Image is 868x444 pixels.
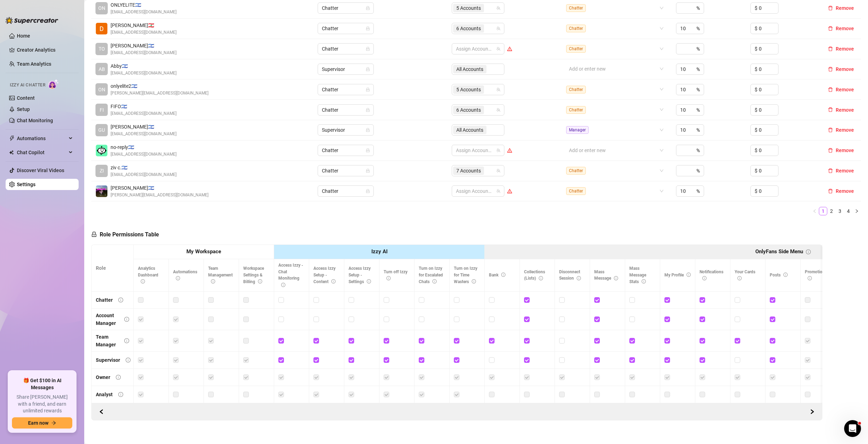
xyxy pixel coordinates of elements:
[138,266,158,284] span: Analytics Dashboard
[825,4,857,12] button: Remove
[322,125,370,135] span: Supervisor
[496,189,501,193] span: team
[6,17,58,24] img: logo-BBDzfeDw.svg
[111,143,177,151] span: no-reply 🇮🇱
[96,356,120,364] div: Supervisor
[496,26,501,31] span: team
[805,269,827,281] span: Promotions
[453,166,484,175] span: 7 Accounts
[111,164,177,171] span: ziv c. 🇮🇱
[664,273,691,277] span: My Profile
[496,169,501,173] span: team
[243,266,264,284] span: Workspace Settings & Billing
[96,23,107,34] img: Dana Roz
[836,26,854,31] span: Remove
[366,148,370,152] span: lock
[12,394,72,414] span: Share [PERSON_NAME] with a friend, and earn unlimited rewards
[111,103,177,110] span: FIFO 🇮🇱
[853,207,861,215] button: right
[51,420,56,425] span: arrow-right
[827,207,836,215] li: 2
[419,266,443,284] span: Turn on Izzy for Escalated Chats
[349,266,371,284] span: Access Izzy Setup - Settings
[17,61,51,67] a: Team Analytics
[208,266,233,284] span: Team Management
[566,106,586,114] span: Chatter
[17,106,30,112] a: Setup
[28,420,48,426] span: Earn now
[566,25,586,32] span: Chatter
[825,85,857,94] button: Remove
[10,82,45,89] span: Izzy AI Chatter
[836,107,854,113] span: Remove
[566,167,586,175] span: Chatter
[371,248,387,255] strong: Izzy AI
[629,266,646,284] span: Mass Message Stats
[735,269,755,281] span: Your Cards
[539,276,543,280] span: info-circle
[17,182,35,187] a: Settings
[594,269,618,281] span: Mass Message
[111,184,208,192] span: [PERSON_NAME] 🇮🇱
[453,24,484,33] span: 6 Accounts
[9,150,14,155] img: Chat Copilot
[322,3,370,13] span: Chatter
[366,26,370,31] span: lock
[813,209,817,213] span: left
[700,269,723,281] span: Notifications
[496,148,501,152] span: team
[566,126,589,134] span: Manager
[456,106,481,114] span: 6 Accounts
[99,65,105,73] span: AB
[111,171,177,178] span: [EMAIL_ADDRESS][DOMAIN_NAME]
[855,209,859,213] span: right
[687,273,691,277] span: info-circle
[566,45,586,53] span: Chatter
[642,279,646,283] span: info-circle
[98,126,105,134] span: GU
[819,207,827,215] a: 1
[96,373,110,381] div: Owner
[755,248,803,255] strong: OnlyFans Side Menu
[111,50,177,56] span: [EMAIL_ADDRESS][DOMAIN_NAME]
[507,189,512,194] span: warning
[48,79,59,89] img: AI Chatter
[825,106,857,114] button: Remove
[702,276,707,280] span: info-circle
[96,145,107,156] img: no-reply
[828,26,833,31] span: delete
[12,377,72,391] span: 🎁 Get $100 in AI Messages
[836,5,854,11] span: Remove
[367,279,371,283] span: info-circle
[828,67,833,72] span: delete
[17,95,35,101] a: Content
[828,168,833,173] span: delete
[100,106,104,114] span: FI
[810,207,819,215] li: Previous Page
[496,108,501,112] span: team
[770,273,788,277] span: Posts
[111,192,208,198] span: [PERSON_NAME][EMAIL_ADDRESS][DOMAIN_NAME]
[96,391,113,398] div: Analyst
[456,167,481,175] span: 7 Accounts
[825,65,857,73] button: Remove
[96,312,119,327] div: Account Manager
[96,406,107,417] button: Scroll Forward
[456,86,481,93] span: 5 Accounts
[386,276,391,280] span: info-circle
[828,189,833,194] span: delete
[111,62,177,70] span: Abby 🇮🇱
[807,406,818,417] button: Scroll Backward
[111,42,177,50] span: [PERSON_NAME] 🇮🇱
[810,207,819,215] button: left
[828,87,833,92] span: delete
[17,147,67,158] span: Chat Copilot
[99,409,104,414] span: left
[501,273,505,277] span: info-circle
[577,276,581,280] span: info-circle
[91,230,159,239] h5: Role Permissions Table
[111,70,177,77] span: [EMAIL_ADDRESS][DOMAIN_NAME]
[808,276,812,280] span: info-circle
[472,279,476,283] span: info-circle
[806,249,811,254] span: info-circle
